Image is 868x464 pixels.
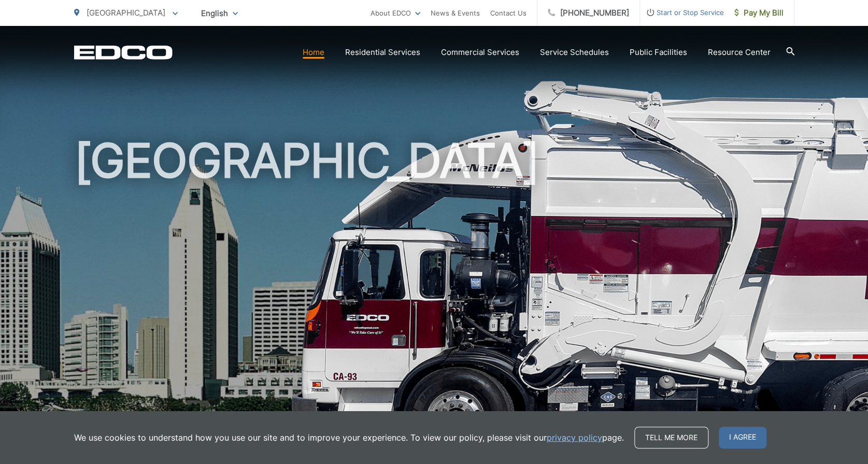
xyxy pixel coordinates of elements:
a: Tell me more [634,427,708,448]
span: [GEOGRAPHIC_DATA] [87,8,165,18]
a: Public Facilities [630,46,687,59]
a: EDCD logo. Return to the homepage. [74,45,173,60]
p: We use cookies to understand how you use our site and to improve your experience. To view our pol... [74,431,624,444]
a: Service Schedules [540,46,609,59]
span: I agree [719,427,766,448]
span: English [193,4,246,22]
a: About EDCO [371,7,420,19]
a: Resource Center [708,46,771,59]
h1: [GEOGRAPHIC_DATA] [74,135,794,463]
span: Pay My Bill [734,7,784,19]
a: Residential Services [345,46,420,59]
a: News & Events [431,7,480,19]
a: Commercial Services [441,46,519,59]
a: Contact Us [490,7,527,19]
a: Home [303,46,324,59]
a: privacy policy [547,431,602,444]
